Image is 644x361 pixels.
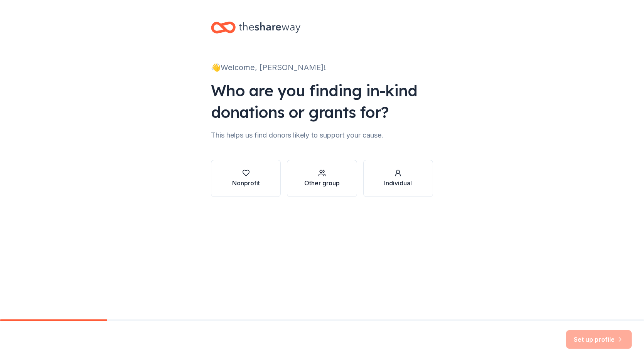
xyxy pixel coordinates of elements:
button: Individual [363,160,433,197]
div: Other group [304,178,340,188]
div: Who are you finding in-kind donations or grants for? [211,80,433,123]
div: This helps us find donors likely to support your cause. [211,129,433,141]
button: Other group [287,160,357,197]
div: 👋 Welcome, [PERSON_NAME]! [211,61,433,74]
button: Nonprofit [211,160,281,197]
div: Nonprofit [232,178,260,188]
div: Individual [384,178,412,188]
